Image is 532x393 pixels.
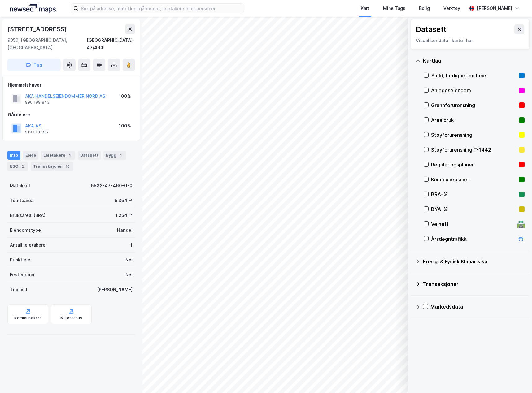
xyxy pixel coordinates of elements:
div: Handel [117,227,133,234]
div: [PERSON_NAME] [477,5,512,12]
div: Nei [125,271,133,279]
div: 🛣️ [517,220,525,228]
div: Kartlag [423,57,525,64]
div: 2 [20,163,26,170]
div: Verktøy [443,5,460,12]
div: Bruksareal (BRA) [10,212,46,219]
div: 1 [118,152,124,158]
div: Årsdøgntrafikk [431,235,515,243]
div: Gårdeiere [8,111,135,119]
div: Matrikkel [10,182,30,189]
div: 5 354 ㎡ [115,197,133,204]
div: Datasett [416,24,447,34]
div: Transaksjoner [31,162,73,171]
iframe: Chat Widget [501,363,532,393]
button: Tag [7,59,61,71]
div: Kart [361,5,369,12]
div: Kontrollprogram for chat [501,363,532,393]
div: [STREET_ADDRESS] [7,24,68,34]
div: Eiere [23,151,38,160]
div: 100% [119,122,131,130]
div: Støyforurensning [431,131,517,139]
div: Visualiser data i kartet her. [416,37,524,44]
div: Eiendomstype [10,227,41,234]
div: Kommuneplaner [431,176,517,183]
div: Mine Tags [383,5,405,12]
div: Miljøstatus [60,316,82,321]
div: [GEOGRAPHIC_DATA], 47/460 [87,37,135,51]
div: Yield, Ledighet og Leie [431,72,517,79]
div: Bolig [419,5,430,12]
div: 919 513 195 [25,130,48,135]
div: Tinglyst [10,286,28,293]
div: Hjemmelshaver [8,81,135,89]
div: Antall leietakere [10,241,46,249]
div: [PERSON_NAME] [97,286,133,293]
div: 10 [64,163,71,170]
div: Kommunekart [14,316,41,321]
div: BYA–% [431,205,517,213]
div: Punktleie [10,256,30,264]
div: Leietakere [41,151,75,160]
div: Arealbruk [431,116,517,124]
div: Veinett [431,220,515,228]
div: Anleggseiendom [431,87,517,94]
div: ESG [7,162,28,171]
div: 996 199 843 [25,100,50,105]
div: 5532-47-460-0-0 [91,182,133,189]
div: 9050, [GEOGRAPHIC_DATA], [GEOGRAPHIC_DATA] [7,37,87,51]
div: Transaksjoner [423,280,525,288]
div: Festegrunn [10,271,34,279]
div: Støyforurensning T-1442 [431,146,517,153]
div: Bygg [103,151,126,160]
div: Grunnforurensning [431,101,517,109]
div: 1 [130,241,133,249]
input: Søk på adresse, matrikkel, gårdeiere, leietakere eller personer [78,4,244,13]
div: BRA–% [431,191,517,198]
div: Markedsdata [430,303,525,310]
div: Energi & Fysisk Klimarisiko [423,258,525,265]
div: 100% [119,93,131,100]
div: 1 254 ㎡ [116,212,133,219]
div: Tomteareal [10,197,35,204]
div: 1 [67,152,73,158]
div: Nei [125,256,133,264]
div: Info [7,151,20,160]
img: logo.a4113a55bc3d86da70a041830d287a7e.svg [10,4,56,13]
div: Datasett [78,151,101,160]
div: Reguleringsplaner [431,161,517,168]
